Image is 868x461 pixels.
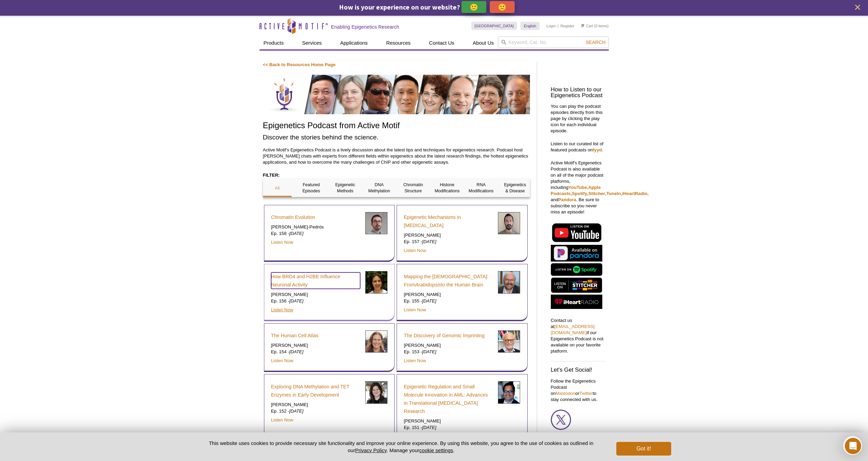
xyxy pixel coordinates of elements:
[422,298,437,303] em: [DATE]
[433,182,462,194] p: Histone Modifications
[263,133,530,142] h2: Discover the stories behind the science.
[551,160,605,215] p: Active Motif's Epigenetics Podcast is also available on all of the major podcast platforms, inclu...
[289,298,304,303] em: [DATE]
[853,3,862,12] button: close
[271,298,360,304] p: Ep. 156 -
[355,447,386,453] a: Privacy Policy
[551,278,602,293] img: Listen on Stitcher
[404,248,426,253] a: Listen Now
[581,24,593,28] a: Cart
[558,197,576,202] a: Pandora
[404,307,426,312] a: Listen Now
[404,331,485,340] a: The Discovery of Genomic Imprinting
[415,282,441,287] em: Arabidopsis
[263,75,530,114] img: Discover the stories behind the science.
[271,383,360,399] a: Exploring DNA Methylation and TET Enzymes in Early Development
[419,447,453,453] button: cookie settings
[365,212,387,234] img: Arnau Sebe Pedros headshot
[498,212,520,234] img: Luca Magnani headshot
[422,239,437,244] em: [DATE]
[263,62,336,67] a: << Back to Resources Home Page
[616,442,671,456] button: Got it!
[365,381,387,403] img: Petra Hajkova headshot
[382,36,415,49] a: Resources
[404,349,493,355] p: Ep. 153 -
[271,358,293,363] a: Listen Now
[471,22,517,30] a: [GEOGRAPHIC_DATA]
[588,191,605,196] a: Stitcher
[404,358,426,363] a: Listen Now
[551,245,602,262] img: Listen on Pandora
[404,425,493,431] p: Ep. 151 -
[271,408,360,414] p: Ep. 152 -
[289,349,304,354] em: [DATE]
[422,425,437,430] em: [DATE]
[551,103,605,134] p: You can play the podcast episodes directly from this page by clicking the play icon for each indi...
[271,342,360,348] p: [PERSON_NAME]
[289,231,304,236] em: [DATE]
[260,36,288,49] a: Products
[551,185,601,196] a: Apple Podcasts
[271,307,293,312] a: Listen Now
[551,222,602,243] img: Listen on YouTube
[843,436,862,455] iframe: Intercom live chat discovery launcher
[331,182,360,194] p: Epigenetic Methods
[404,232,493,238] p: [PERSON_NAME]
[558,22,559,30] li: |
[271,272,360,289] a: How BRD4 and H2BE Influence Neuronal Activity
[551,263,602,276] img: Listen on Spotify
[593,147,602,152] a: fyyd
[365,182,394,194] p: DNA Methylation
[263,185,292,191] p: All
[271,230,360,237] p: Ep. 158 -
[271,240,293,245] a: Listen Now
[501,182,530,194] p: Epigenetics & Disease
[584,39,607,45] button: Search
[399,182,428,194] p: Chromatin Structure
[551,317,605,354] p: Contact us at if our Epigenetics Podcast is not available on your favorite platform.
[271,402,360,408] p: [PERSON_NAME]
[263,173,280,178] strong: FILTER:
[572,191,587,196] a: Spotify
[551,295,602,309] img: Listen on iHeartRadio
[470,3,478,11] p: 🙂
[404,342,493,348] p: [PERSON_NAME]
[263,121,530,131] h1: Epigenetics Podcast from Active Motif
[556,391,575,396] a: Mastodon
[365,330,387,353] img: Sarah Teichmann headshot
[271,292,360,298] p: [PERSON_NAME]
[581,22,609,30] li: (0 items)
[404,213,493,229] a: Epigenetic Mechanisms in [MEDICAL_DATA]
[425,36,458,49] a: Contact Us
[551,87,605,99] h3: How to Listen to our Epigenetics Podcast
[622,191,647,196] a: iHeartRadio
[404,418,493,424] p: [PERSON_NAME]
[271,331,319,340] a: The Human Cell Atlas
[467,182,496,194] p: RNA Modifications
[606,191,621,196] a: TuneIn
[404,298,493,304] p: Ep. 155 -
[551,378,605,403] p: Follow the Epigenetics Podcast on or to stay connected with us.
[498,3,506,11] p: 🙁
[569,185,587,190] a: YouTube
[331,24,399,30] h2: Enabling Epigenetics Research
[404,272,493,289] a: Mapping the [DEMOGRAPHIC_DATA]: FromArabidopsisto the Human Brain
[422,349,437,354] em: [DATE]
[498,330,520,353] img: Azim Surani headshot
[579,391,593,396] a: Twitter
[339,3,460,11] span: How is your experience on our website?
[845,438,861,454] iframe: Intercom live chat
[298,36,326,49] a: Services
[197,440,605,454] p: This website uses cookies to provide necessary site functionality and improve your online experie...
[404,292,493,298] p: [PERSON_NAME]
[271,213,315,221] a: Chromatin Evolution
[365,271,387,293] img: Erica Korb headshot
[546,24,556,28] a: Login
